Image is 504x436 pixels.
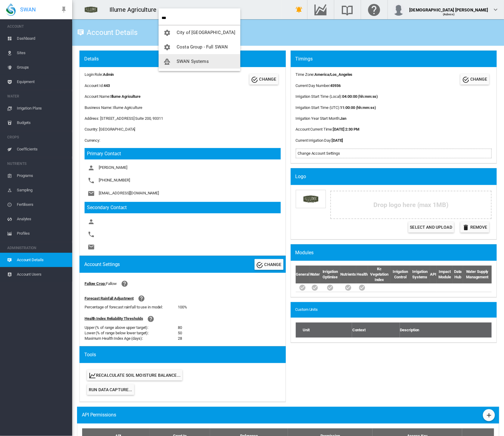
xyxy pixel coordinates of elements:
[159,40,240,54] button: You have 'Admin' permissions to Costa Group - Full SWAN
[163,44,171,51] md-icon: icon-cog
[159,54,240,69] button: You have 'SysAdmin' permissions to SWAN Systems
[159,25,240,40] button: You have 'Admin' permissions to City of Bayswater
[177,44,228,50] span: Costa Group - Full SWAN
[163,29,171,36] md-icon: icon-cog
[163,58,171,65] md-icon: icon-linux
[177,59,209,64] span: SWAN Systems
[177,30,236,35] span: City of [GEOGRAPHIC_DATA]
